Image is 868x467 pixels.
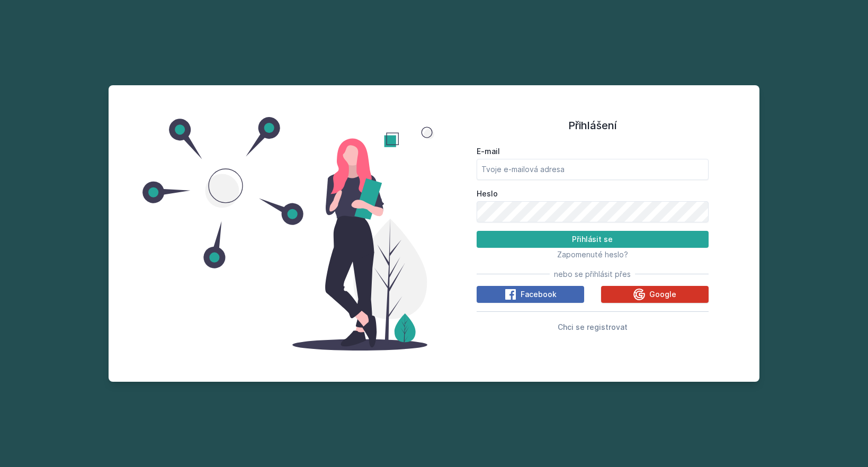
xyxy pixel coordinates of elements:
button: Přihlásit se [477,231,709,248]
span: nebo se přihlásit přes [554,269,631,280]
button: Chci se registrovat [558,320,628,333]
input: Tvoje e-mailová adresa [477,159,709,180]
span: Google [649,289,676,300]
label: Heslo [477,188,709,199]
span: Facebook [521,289,557,300]
label: E-mail [477,146,709,157]
span: Chci se registrovat [558,322,628,331]
h1: Přihlášení [477,118,709,133]
button: Facebook [477,286,584,303]
span: Zapomenuté heslo? [557,250,628,259]
button: Google [601,286,709,303]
